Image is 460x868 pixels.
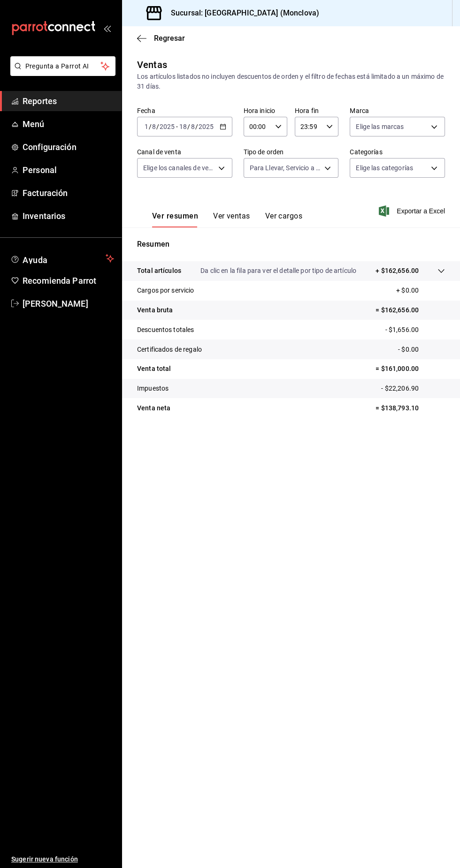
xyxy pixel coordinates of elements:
p: - $22,206.90 [381,384,445,393]
h3: Sucursal: [GEOGRAPHIC_DATA] (Monclova) [163,8,319,19]
input: ---- [198,123,214,130]
span: Elige los canales de venta [143,163,215,173]
label: Hora fin [295,107,338,114]
input: -- [191,123,195,130]
span: Recomienda Parrot [23,274,114,287]
p: = $162,656.00 [376,305,445,315]
button: Ver ventas [213,211,250,227]
span: / [195,123,198,130]
p: Total artículos [137,266,181,276]
span: Facturación [23,187,114,199]
label: Tipo de orden [244,149,339,155]
button: Regresar [137,34,185,43]
input: ---- [159,123,175,130]
button: Ver cargos [265,211,303,227]
span: Elige las categorías [356,163,413,173]
span: Sugerir nueva función [11,854,114,864]
span: Pregunta a Parrot AI [25,61,101,71]
p: + $162,656.00 [376,266,419,276]
button: Ver resumen [152,211,198,227]
p: - $1,656.00 [385,325,445,335]
div: Ventas [137,58,167,72]
p: Cargos por servicio [137,286,194,295]
span: Regresar [154,34,185,43]
span: Personal [23,164,114,176]
span: / [149,123,152,130]
p: Da clic en la fila para ver el detalle por tipo de artículo [200,266,356,276]
input: -- [152,123,156,130]
p: Venta total [137,364,171,374]
span: Elige las marcas [356,122,404,131]
p: Impuestos [137,384,169,393]
span: Inventarios [23,210,114,222]
p: = $138,793.10 [376,403,445,413]
p: Venta bruta [137,305,173,315]
label: Fecha [137,107,232,114]
button: Pregunta a Parrot AI [10,56,115,76]
span: / [187,123,190,130]
input: -- [179,123,187,130]
label: Categorías [350,149,445,155]
p: = $161,000.00 [376,364,445,374]
span: [PERSON_NAME] [23,297,114,310]
label: Hora inicio [244,107,287,114]
button: open_drawer_menu [103,24,111,32]
span: - [176,123,178,130]
p: Resumen [137,239,445,250]
div: Los artículos listados no incluyen descuentos de orden y el filtro de fechas está limitado a un m... [137,72,445,91]
span: Ayuda [23,253,102,264]
label: Canal de venta [137,149,232,155]
p: Descuentos totales [137,325,194,335]
span: Para Llevar, Servicio a Domicilio, Para Recoger [250,163,322,173]
label: Marca [350,107,445,114]
input: -- [144,123,149,130]
span: Menú [23,118,114,130]
p: + $0.00 [396,286,445,295]
p: Certificados de regalo [137,345,202,355]
div: navigation tabs [152,211,302,227]
p: - $0.00 [398,345,445,355]
span: Configuración [23,141,114,153]
span: / [156,123,159,130]
a: Pregunta a Parrot AI [7,68,115,78]
p: Venta neta [137,403,170,413]
span: Reportes [23,95,114,107]
button: Exportar a Excel [381,205,445,217]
